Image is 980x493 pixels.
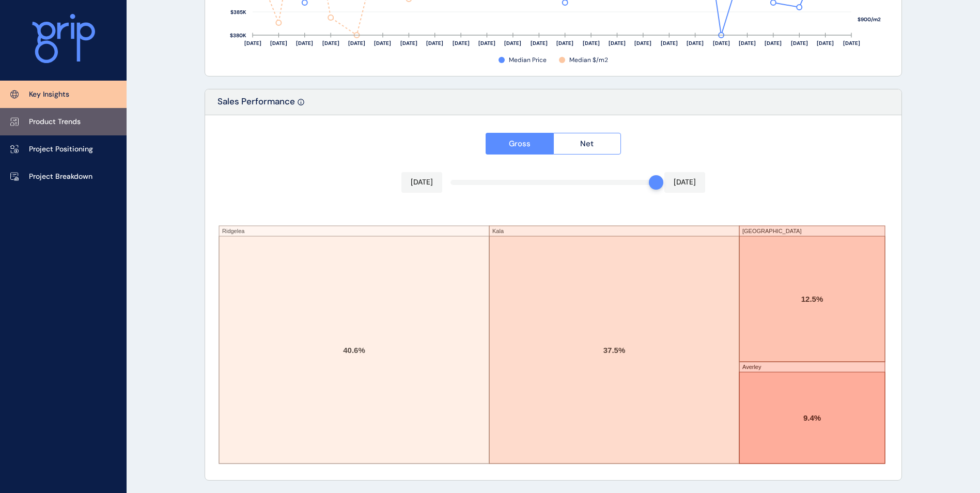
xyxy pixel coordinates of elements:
text: $900/m2 [858,16,881,23]
span: Median Price [509,56,547,65]
p: [DATE] [411,177,433,188]
p: Product Trends [29,117,81,127]
p: Sales Performance [217,96,295,115]
p: [DATE] [674,177,696,188]
button: Net [553,133,621,155]
p: Key Insights [29,89,69,100]
span: Median $/m2 [569,56,608,65]
span: Gross [509,138,531,149]
p: Project Breakdown [29,172,92,182]
button: Gross [486,133,553,155]
p: Project Positioning [29,144,93,155]
span: Net [580,138,594,149]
